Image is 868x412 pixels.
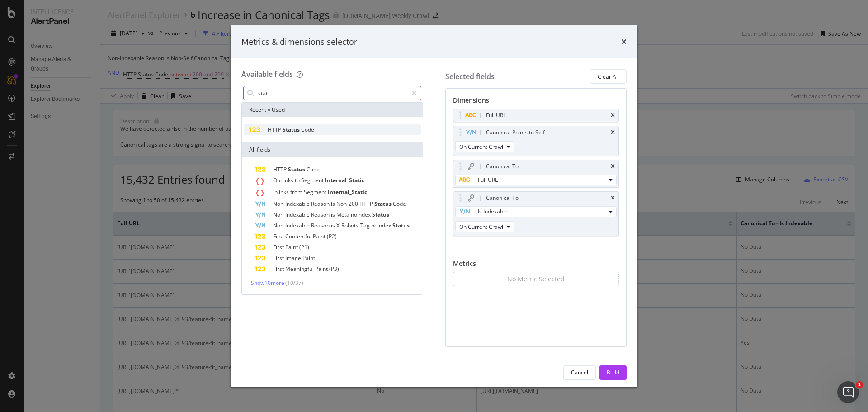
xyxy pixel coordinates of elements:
div: No Metric Selected [507,275,565,284]
button: On Current Crawl [455,141,514,152]
span: Paint [285,243,299,251]
span: ( 10 / 37 ) [285,279,303,287]
span: Paint [315,265,329,273]
span: Paint [302,254,315,262]
div: Full URL [486,111,506,120]
span: (P3) [329,265,339,273]
div: Canonical Points to Self [486,128,545,137]
span: is [331,200,336,208]
span: (P1) [299,243,309,251]
div: Selected fields [445,71,495,82]
span: On Current Crawl [459,143,503,151]
button: Build [599,365,627,380]
div: times [621,36,627,48]
span: First [273,243,285,251]
div: Build [607,369,619,376]
span: Segment [304,188,328,196]
span: Paint [313,232,327,240]
iframe: Intercom live chat [837,381,859,403]
span: Status [372,211,389,218]
div: Metrics & dimensions selector [241,36,357,48]
span: Code [301,126,314,133]
div: Canonical To [486,162,519,171]
span: is [331,222,336,229]
span: Code [393,200,406,208]
span: On Current Crawl [459,223,503,231]
div: Canonical To [486,194,519,203]
div: Available fields [241,69,293,79]
span: X-Robots-Tag [336,222,371,229]
span: 1 [856,381,863,388]
input: Search by field name [257,86,408,100]
button: Cancel [563,365,596,380]
span: First [273,254,285,262]
div: modal [231,25,637,387]
span: Is Indexable [478,208,508,215]
span: is [331,211,336,218]
div: Clear All [598,73,619,81]
div: times [611,130,615,135]
button: Is Indexable [455,206,617,217]
span: HTTP [359,200,374,208]
span: Segment [301,176,325,184]
button: Full URL [455,175,617,185]
div: Metrics [453,259,619,272]
span: Reason [311,211,331,218]
div: Cancel [571,369,588,376]
span: Non-Indexable [273,200,311,208]
span: Status [392,222,410,229]
div: Canonical TotimesFull URL [453,160,619,188]
span: Inlinks [273,188,290,196]
span: Status [288,166,307,173]
span: Internal_Static [325,176,364,184]
div: All fields [242,142,423,157]
span: from [290,188,304,196]
span: Meta [336,211,351,218]
span: noindex [371,222,392,229]
div: times [611,113,615,118]
div: Canonical TotimesIs IndexableOn Current Crawl [453,191,619,236]
span: Non-200 [336,200,359,208]
span: First [273,232,285,240]
span: First [273,265,285,273]
span: Status [374,200,393,208]
button: On Current Crawl [455,221,514,232]
div: times [611,164,615,169]
span: noindex [351,211,372,218]
span: Reason [311,222,331,229]
div: Canonical Points to SelftimesOn Current Crawl [453,126,619,156]
span: Reason [311,200,331,208]
span: Status [283,126,301,133]
div: Dimensions [453,96,619,109]
span: HTTP [268,126,283,133]
span: Meaningful [285,265,315,273]
span: HTTP [273,166,288,173]
div: times [611,195,615,201]
span: Non-Indexable [273,222,311,229]
span: (P2) [327,232,337,240]
span: Internal_Static [328,188,367,196]
span: to [295,176,301,184]
span: Full URL [478,176,498,184]
span: Outlinks [273,176,295,184]
span: Show 10 more [251,279,284,287]
span: Code [307,166,320,173]
button: Clear All [590,69,627,84]
div: Full URLtimes [453,109,619,122]
span: Contentful [285,232,313,240]
span: Non-Indexable [273,211,311,218]
div: Recently Used [242,103,423,117]
span: Image [285,254,302,262]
